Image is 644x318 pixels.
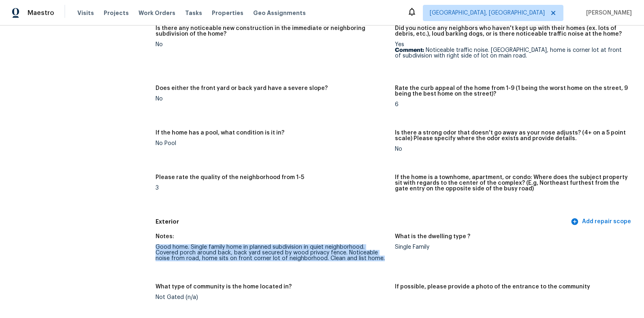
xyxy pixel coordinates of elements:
[156,185,388,191] div: 3
[395,284,590,290] h5: If possible, please provide a photo of the entrance to the community
[583,9,632,17] span: [PERSON_NAME]
[395,85,628,97] h5: Rate the curb appeal of the home from 1-9 (1 being the worst home on the street, 9 being the best...
[77,9,94,17] span: Visits
[430,9,545,17] span: [GEOGRAPHIC_DATA], [GEOGRAPHIC_DATA]
[156,175,304,180] h5: Please rate the quality of the neighborhood from 1-5
[156,42,388,47] div: No
[156,130,284,136] h5: If the home has a pool, what condition is it in?
[395,47,424,53] b: Comment:
[104,9,129,17] span: Projects
[572,217,631,227] span: Add repair scope
[156,26,388,37] h5: Is there any noticeable new construction in the immediate or neighboring subdivision of the home?
[395,26,628,37] h5: Did you notice any neighbors who haven't kept up with their homes (ex. lots of debris, etc.), lou...
[212,9,243,17] span: Properties
[139,9,175,17] span: Work Orders
[395,146,628,152] div: No
[156,295,388,300] div: Not Gated (n/a)
[28,9,54,17] span: Maestro
[253,9,306,17] span: Geo Assignments
[395,42,628,59] div: Yes
[395,175,628,192] h5: If the home is a townhome, apartment, or condo: Where does the subject property sit with regards ...
[395,234,470,239] h5: What is the dwelling type ?
[156,85,328,91] h5: Does either the front yard or back yard have a severe slope?
[569,214,634,229] button: Add repair scope
[185,10,202,16] span: Tasks
[395,244,628,250] div: Single Family
[156,234,174,239] h5: Notes:
[156,218,569,226] h5: Exterior
[156,141,388,146] div: No Pool
[156,284,292,290] h5: What type of community is the home located in?
[156,244,388,261] div: Good home. Single family home in planned subdivision in quiet neighborhood. Covered porch around ...
[395,130,628,141] h5: Is there a strong odor that doesn't go away as your nose adjusts? (4+ on a 5 point scale) Please ...
[156,96,388,102] div: No
[395,102,628,107] div: 6
[395,47,628,59] p: Noticeable traffic noise. [GEOGRAPHIC_DATA], home is corner lot at front of subdivision with righ...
